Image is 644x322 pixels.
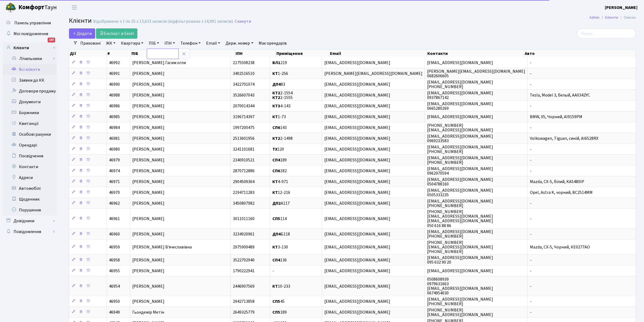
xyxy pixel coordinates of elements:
[530,190,593,195] span: Opel, Astra K, чорний, BC2514MM
[427,122,493,133] span: [PHONE_NUMBER] [EMAIL_ADDRESS][DOMAIN_NAME]
[109,268,120,274] span: 46955
[3,140,57,151] a: Орендарі
[324,231,390,237] span: [EMAIL_ADDRESS][DOMAIN_NAME]
[605,4,638,11] a: [PERSON_NAME]
[427,50,524,57] th: Контакти
[530,298,531,304] span: -
[233,114,255,120] span: 3196714397
[235,50,276,57] th: ІПН
[427,307,493,318] span: [PHONE_NUMBER] [EMAIL_ADDRESS][DOMAIN_NAME]
[147,39,161,48] a: ПІБ
[109,81,120,87] span: 46990
[272,200,281,206] b: ДП2
[530,179,584,185] span: Mazda, CX-5, білий, KA5480IP
[257,39,289,48] a: Має орендарів
[530,71,531,77] span: -
[272,283,278,289] b: КТ
[69,50,107,57] th: Дії
[329,50,427,57] th: Email
[6,53,57,64] a: Лічильники
[132,179,164,185] span: [PERSON_NAME]
[530,200,531,206] span: -
[132,298,164,304] span: [PERSON_NAME]
[272,146,284,152] span: 120
[109,298,120,304] span: 46950
[109,257,120,263] span: 46958
[272,125,280,131] b: СП6
[272,81,285,87] span: 83
[605,5,638,11] b: [PERSON_NAME]
[324,298,390,304] span: [EMAIL_ADDRESS][DOMAIN_NAME]
[69,28,95,39] a: Додати
[324,200,390,206] span: [EMAIL_ADDRESS][DOMAIN_NAME]
[109,190,120,195] span: 46970
[272,216,280,222] b: СП5
[132,309,164,315] span: Гьокдемір Метін
[132,283,164,289] span: [PERSON_NAME]
[427,144,493,155] span: [EMAIL_ADDRESS][DOMAIN_NAME] [PHONE_NUMBER]
[577,28,636,39] input: Пошук...
[530,216,531,222] span: -
[272,216,287,222] span: 114
[96,28,137,39] a: Експорт в Excel
[324,81,390,87] span: [EMAIL_ADDRESS][DOMAIN_NAME]
[272,257,287,263] span: 136
[272,135,293,141] span: 2-1498
[3,205,57,215] a: Порушення
[530,103,531,109] span: -
[233,146,255,152] span: 3241101681
[119,39,146,48] a: Квартира
[3,194,57,205] a: Щоденник
[109,157,120,163] span: 46979
[107,50,131,57] th: #
[233,71,255,77] span: 3402516510
[272,95,280,101] b: КТ2
[324,60,390,66] span: [EMAIL_ADDRESS][DOMAIN_NAME]
[109,244,120,250] span: 46959
[178,39,203,48] a: Телефон
[3,226,57,237] a: Повідомлення
[324,283,390,289] span: [EMAIL_ADDRESS][DOMAIN_NAME]
[69,16,92,25] span: Клієнти
[109,179,120,185] span: 46971
[530,309,531,315] span: -
[132,157,164,163] span: [PERSON_NAME]
[324,244,390,250] span: [EMAIL_ADDRESS][DOMAIN_NAME]
[272,244,278,250] b: КТ
[272,146,278,152] b: ТХ
[109,283,120,289] span: 46954
[132,135,164,141] span: [PERSON_NAME]
[3,215,57,226] a: Довідники
[233,168,255,174] span: 2870712886
[109,200,120,206] span: 46962
[109,231,120,237] span: 46960
[104,39,118,48] a: ЖК
[272,190,278,195] b: КТ
[530,135,598,141] span: Volkswagen, Tiguan, синій, AI6528RX
[18,3,57,12] span: Таун
[109,60,120,66] span: 46992
[324,71,422,77] span: [PERSON_NAME][EMAIL_ADDRESS][DOMAIN_NAME]
[3,86,57,97] a: Договори продажу
[272,298,285,304] span: 45
[272,268,274,274] span: -
[132,268,164,274] span: [PERSON_NAME]
[427,255,493,265] span: [EMAIL_ADDRESS][DOMAIN_NAME] 095 632 90 20
[618,15,636,21] li: Список
[272,231,281,237] b: ДП4
[324,268,390,274] span: [EMAIL_ADDRESS][DOMAIN_NAME]
[427,268,493,274] span: [EMAIL_ADDRESS][DOMAIN_NAME]
[233,231,255,237] span: 3234920961
[132,92,164,98] span: [PERSON_NAME]
[272,157,280,163] b: СП4
[272,60,287,66] span: 219
[3,75,57,86] a: Заявки до КК
[427,276,493,296] span: 0508608939 0979631663 [EMAIL_ADDRESS][DOMAIN_NAME] 0674954030
[3,97,57,107] a: Документи
[48,38,55,42] div: 147
[3,172,57,183] a: Адреси
[324,114,390,120] span: [EMAIL_ADDRESS][DOMAIN_NAME]
[272,200,290,206] span: А117
[530,257,531,263] span: -
[109,309,120,315] span: 46949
